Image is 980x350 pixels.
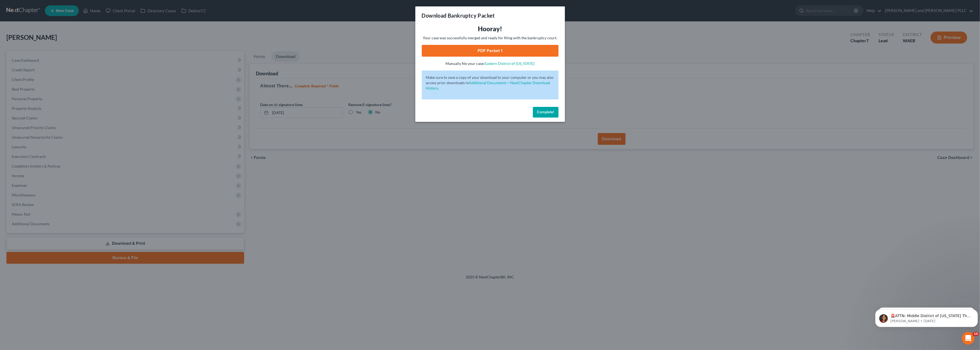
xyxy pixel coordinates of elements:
a: Additional Documents > NextChapter Download History. [426,80,550,90]
a: Eastern District of [US_STATE] [485,61,534,66]
p: Manually file your case: [422,61,559,66]
span: Complete! [537,110,554,114]
h3: Download Bankruptcy Packet [422,12,495,19]
button: Complete! [533,107,559,118]
iframe: Intercom live chat [962,332,975,345]
p: Your case was successfully merged and ready for filing with the bankruptcy court. [422,35,559,41]
iframe: Intercom notifications message [873,298,980,336]
span: 10 [973,332,979,336]
a: PDF Packet 1 [422,45,559,57]
p: Make sure to save a copy of your download to your computer or you may also access prior downloads in [426,75,554,91]
h3: Hooray! [422,25,559,33]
